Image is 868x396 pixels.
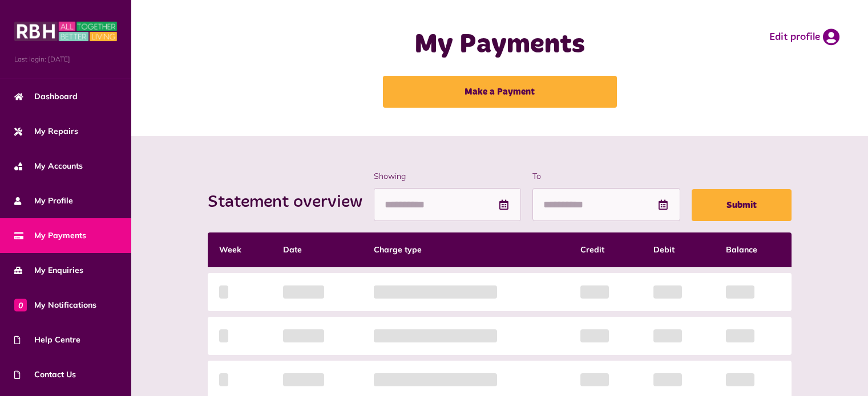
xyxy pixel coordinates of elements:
[327,28,673,62] h1: My Payments
[14,299,96,311] span: My Notifications
[14,20,117,43] img: MyRBH
[14,299,27,311] span: 0
[383,76,617,108] a: Make a Payment
[14,54,117,64] span: Last login: [DATE]
[769,28,839,46] a: Edit profile
[14,264,83,276] span: My Enquiries
[14,369,76,381] span: Contact Us
[14,334,80,346] span: Help Centre
[14,230,86,242] span: My Payments
[14,195,73,207] span: My Profile
[14,125,78,137] span: My Repairs
[14,160,83,172] span: My Accounts
[14,91,78,103] span: Dashboard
